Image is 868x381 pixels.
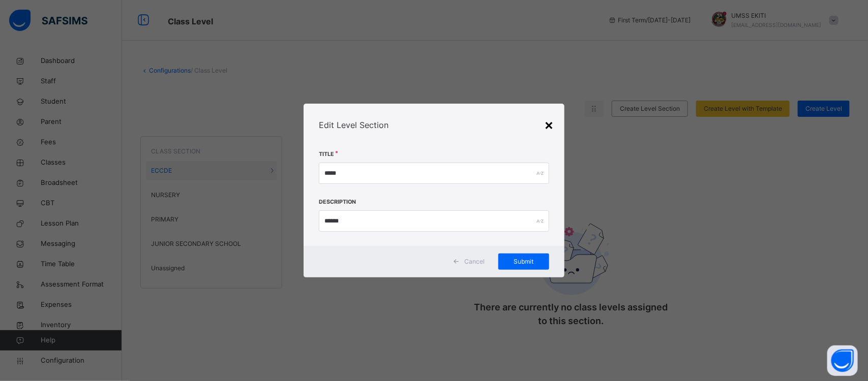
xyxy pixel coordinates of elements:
[545,114,554,135] div: ×
[506,257,542,266] span: Submit
[465,257,485,266] span: Cancel
[319,198,356,206] label: Description
[319,120,388,130] span: Edit Level Section
[827,345,858,376] button: Open asap
[319,150,334,158] label: Title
